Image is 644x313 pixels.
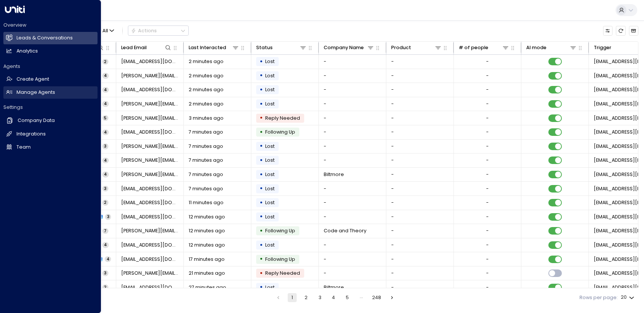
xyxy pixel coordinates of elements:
[319,69,386,83] td: -
[121,157,179,164] span: alex@parrfam.com
[121,86,179,93] span: deonnadean@yahoo.com
[102,158,109,163] span: 4
[121,256,179,263] span: allegrabess@gmail.com
[102,73,109,78] span: 4
[17,35,73,42] h2: Leads & Conversations
[386,69,454,83] td: -
[265,199,275,206] span: Lost
[486,270,489,277] div: -
[386,140,454,153] td: -
[629,26,638,35] button: Archived Leads
[459,44,510,52] div: # of people
[260,268,263,279] div: •
[17,131,46,138] h2: Integrations
[329,293,338,302] button: Go to page 4
[486,129,489,135] div: -
[386,280,454,294] td: -
[121,72,179,79] span: kyler@serhant.com
[265,143,275,149] span: Lost
[260,169,263,181] div: •
[260,126,263,138] div: •
[121,143,179,150] span: joyce@mpslv.com
[102,87,109,93] span: 4
[265,242,275,248] span: Lost
[265,256,295,262] span: Following Up
[486,58,489,65] div: -
[105,214,111,220] span: 3
[319,55,386,69] td: -
[102,143,108,149] span: 3
[128,26,189,36] div: Button group with a nested menu
[102,172,109,177] span: 4
[3,32,98,44] a: Leads & Conversations
[102,228,108,234] span: 7
[343,293,352,302] button: Go to page 5
[486,115,489,122] div: -
[121,242,179,248] span: kaylaw@gmail.com
[121,58,179,65] span: ramonavazquez01@gmail.com
[579,294,618,301] label: Rows per page:
[260,239,263,251] div: •
[3,22,98,29] h2: Overview
[260,98,263,110] div: •
[260,253,263,265] div: •
[121,129,179,135] span: lleary@uwaylc.org
[260,225,263,237] div: •
[526,44,546,52] div: AI mode
[102,115,108,121] span: 5
[189,129,223,135] span: 7 minutes ago
[3,63,98,70] h2: Agents
[265,171,275,178] span: Lost
[131,28,157,34] div: Actions
[189,157,223,164] span: 7 minutes ago
[260,112,263,124] div: •
[486,101,489,107] div: -
[319,252,386,266] td: -
[128,26,189,36] button: Actions
[17,144,31,151] h2: Team
[256,44,307,52] div: Status
[357,293,366,302] div: …
[102,28,108,33] span: All
[121,199,179,206] span: oliviacheng31@yahoo.com
[102,200,108,205] span: 2
[260,281,263,293] div: •
[319,140,386,153] td: -
[273,293,396,302] nav: pagination navigation
[486,242,489,248] div: -
[386,252,454,266] td: -
[17,76,49,83] h2: Create Agent
[386,224,454,238] td: -
[102,284,108,290] span: 2
[189,44,240,52] div: Last Interacted
[189,58,224,65] span: 2 minutes ago
[265,284,275,290] span: Lost
[391,44,442,52] div: Product
[486,214,489,220] div: -
[386,168,454,182] td: -
[265,101,275,107] span: Lost
[189,199,224,206] span: 11 minutes ago
[386,153,454,167] td: -
[260,56,263,68] div: •
[324,44,375,52] div: Company Name
[386,97,454,111] td: -
[265,157,275,163] span: Lost
[386,55,454,69] td: -
[486,199,489,206] div: -
[260,197,263,209] div: •
[319,182,386,196] td: -
[486,86,489,93] div: -
[386,266,454,280] td: -
[486,227,489,234] div: -
[486,72,489,79] div: -
[319,97,386,111] td: -
[265,185,275,192] span: Lost
[265,129,295,135] span: Following Up
[594,44,611,52] div: Trigger
[102,101,109,107] span: 4
[486,284,489,291] div: -
[526,44,577,52] div: AI mode
[121,101,179,107] span: zarate@ibm.com
[3,104,98,111] h2: Settings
